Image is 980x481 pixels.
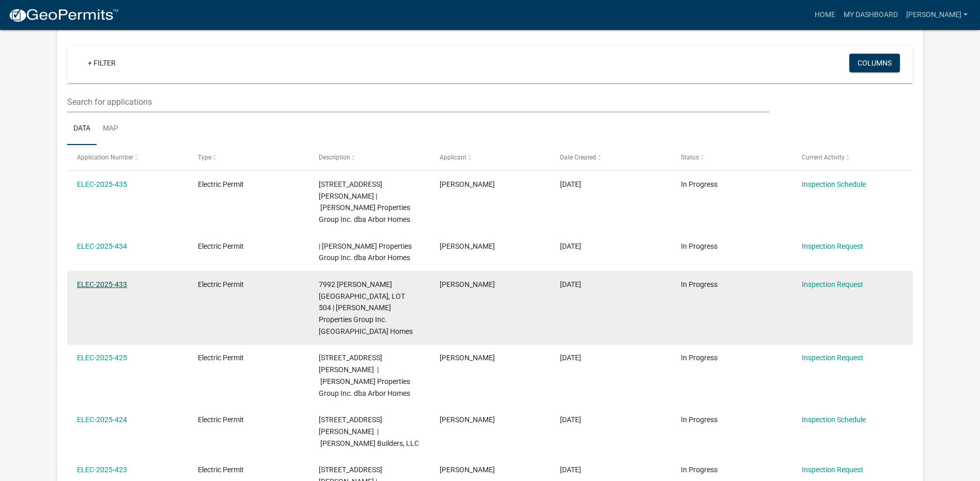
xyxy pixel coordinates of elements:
[77,180,127,188] a: ELEC-2025-435
[198,415,244,424] span: Electric Permit
[681,154,699,161] span: Status
[849,54,900,72] button: Columns
[681,180,718,188] span: In Progress
[440,354,495,362] span: William B Crist Jr
[802,180,866,188] a: Inspection Schedule
[97,113,125,146] a: Map
[802,242,863,250] a: Inspection Request
[198,354,244,362] span: Electric Permit
[77,280,127,288] a: ELEC-2025-433
[681,280,718,288] span: In Progress
[319,154,350,161] span: Description
[681,354,718,362] span: In Progress
[802,354,863,362] a: Inspection Request
[319,415,419,447] span: 7995 Stacy Spring Blvd. | Steve Thieneman Builders, LLC
[440,415,495,424] span: William B Crist Jr
[671,145,792,170] datatable-header-cell: Status
[319,180,410,223] span: 7982 STACY SPRINGS BLVD., LOT 509 | Clayton Properties Group Inc. dba Arbor Homes
[77,415,127,424] a: ELEC-2025-424
[440,280,495,288] span: William B Crist Jr
[902,5,972,25] a: [PERSON_NAME]
[560,354,581,362] span: 08/04/2025
[67,91,769,113] input: Search for applications
[802,415,866,424] a: Inspection Schedule
[560,180,581,188] span: 08/11/2025
[440,180,495,188] span: William B Crist Jr
[319,280,413,335] span: 7992 STACY SPRINGS, LOT 504 | Clayton Properties Group Inc. dba Arbor Homes
[440,242,495,250] span: William B Crist Jr
[560,280,581,288] span: 08/11/2025
[77,354,127,362] a: ELEC-2025-425
[681,415,718,424] span: In Progress
[802,280,863,288] a: Inspection Request
[188,145,309,170] datatable-header-cell: Type
[560,154,596,161] span: Date Created
[839,5,902,25] a: My Dashboard
[802,154,845,161] span: Current Activity
[560,466,581,474] span: 08/04/2025
[198,466,244,474] span: Electric Permit
[440,466,495,474] span: William B Crist Jr
[77,154,133,161] span: Application Number
[67,145,188,170] datatable-header-cell: Application Number
[67,113,97,146] a: Data
[550,145,671,170] datatable-header-cell: Date Created
[77,242,127,250] a: ELEC-2025-434
[198,154,211,161] span: Type
[802,466,863,474] a: Inspection Request
[319,242,412,262] span: | Clayton Properties Group Inc. dba Arbor Homes
[309,145,430,170] datatable-header-cell: Description
[560,415,581,424] span: 08/04/2025
[198,280,244,288] span: Electric Permit
[198,180,244,188] span: Electric Permit
[681,242,718,250] span: In Progress
[319,354,410,397] span: 7982 Stacy Springs Blvd. | Clayton Properties Group Inc. dba Arbor Homes
[80,54,124,72] a: + Filter
[560,242,581,250] span: 08/11/2025
[440,154,466,161] span: Applicant
[792,145,913,170] datatable-header-cell: Current Activity
[429,145,550,170] datatable-header-cell: Applicant
[811,5,839,25] a: Home
[77,466,127,474] a: ELEC-2025-423
[681,466,718,474] span: In Progress
[198,242,244,250] span: Electric Permit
